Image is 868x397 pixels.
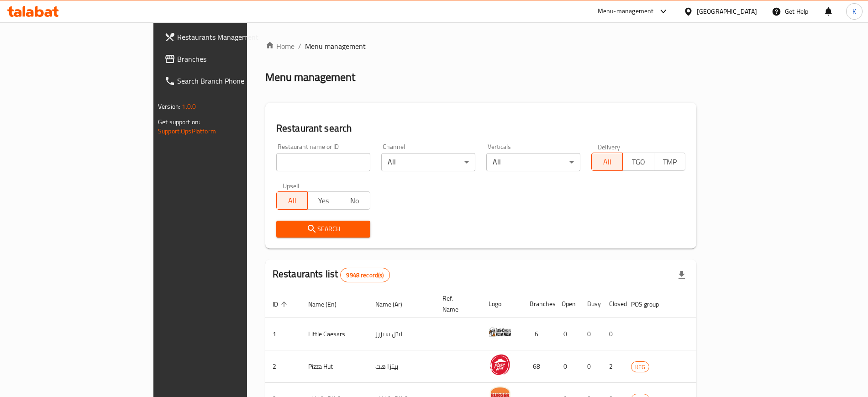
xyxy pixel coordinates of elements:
div: Total records count [340,268,389,282]
span: Branches [177,53,291,64]
img: Pizza Hut [489,353,511,376]
span: Ref. Name [442,293,470,315]
td: Little Caesars [301,318,368,350]
h2: Restaurants list [273,267,390,282]
a: Search Branch Phone [157,70,298,92]
td: 6 [522,318,554,350]
div: [GEOGRAPHIC_DATA] [697,6,757,16]
th: Logo [481,290,522,318]
span: Get support on: [158,116,200,128]
nav: breadcrumb [265,41,696,52]
span: Version: [158,101,180,112]
div: All [381,153,475,171]
span: 1.0.0 [182,101,196,112]
label: Upsell [283,182,300,189]
span: Name (Ar) [375,299,414,310]
span: K [852,6,856,16]
button: Yes [307,191,339,210]
span: Search Branch Phone [177,75,291,86]
button: All [591,153,623,171]
button: TGO [622,153,654,171]
td: 68 [522,350,554,383]
span: All [595,155,619,169]
td: 0 [554,350,580,383]
button: No [339,191,370,210]
td: 0 [602,318,624,350]
a: Support.OpsPlatform [158,125,216,137]
th: Busy [580,290,602,318]
th: Branches [522,290,554,318]
span: All [280,194,304,207]
td: ليتل سيزرز [368,318,435,350]
div: Export file [671,264,693,286]
input: Search for restaurant name or ID.. [276,153,370,171]
li: / [298,41,301,52]
span: POS group [631,299,671,310]
th: Open [554,290,580,318]
span: Menu management [305,41,366,52]
span: TMP [658,155,682,169]
td: 0 [554,318,580,350]
img: Little Caesars [489,321,511,344]
label: Delivery [598,143,621,150]
a: Branches [157,48,298,70]
td: Pizza Hut [301,350,368,383]
span: Restaurants Management [177,32,291,42]
span: No [343,194,367,207]
td: بيتزا هت [368,350,435,383]
span: TGO [626,155,650,169]
span: ID [273,299,290,310]
a: Restaurants Management [157,26,298,48]
h2: Menu management [265,70,355,85]
h2: Restaurant search [276,122,685,135]
button: TMP [654,153,685,171]
span: 9948 record(s) [341,271,389,280]
span: Search [284,223,363,235]
button: Search [276,221,370,238]
span: Name (En) [308,299,348,310]
td: 0 [580,350,602,383]
td: 2 [602,350,624,383]
div: Menu-management [598,6,654,17]
td: 0 [580,318,602,350]
div: All [486,153,580,171]
span: Yes [311,194,335,207]
th: Closed [602,290,624,318]
button: All [276,191,308,210]
span: KFG [631,362,649,372]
